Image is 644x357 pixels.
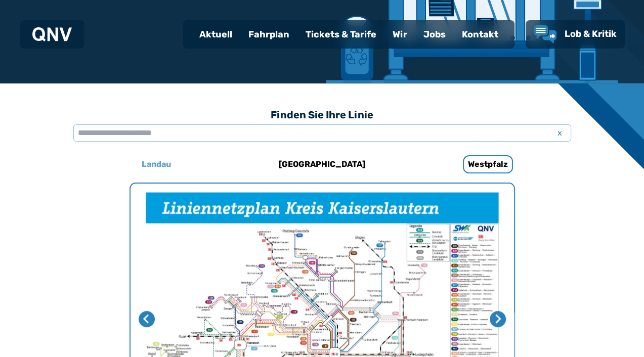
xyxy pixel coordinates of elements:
a: Tickets & Tarife [297,21,384,48]
h3: Finden Sie Ihre Linie [73,104,571,126]
h6: Landau [138,156,175,172]
a: Lob & Kritik [534,25,617,43]
a: [GEOGRAPHIC_DATA] [255,152,390,176]
a: Kontakt [454,21,506,48]
button: Letzte Seite [139,311,155,327]
a: Landau [89,152,224,176]
a: Westpfalz [421,152,555,176]
h6: Westpfalz [463,155,513,173]
button: Nächste Seite [490,311,506,327]
h6: [GEOGRAPHIC_DATA] [275,156,369,172]
a: Wir [384,21,415,48]
a: Jobs [415,21,454,48]
a: QNV Logo [32,24,72,44]
span: x [553,127,567,139]
a: Fahrplan [240,21,297,48]
a: Aktuell [191,21,240,48]
img: QNV Logo [32,27,72,41]
span: Lob & Kritik [565,28,617,39]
